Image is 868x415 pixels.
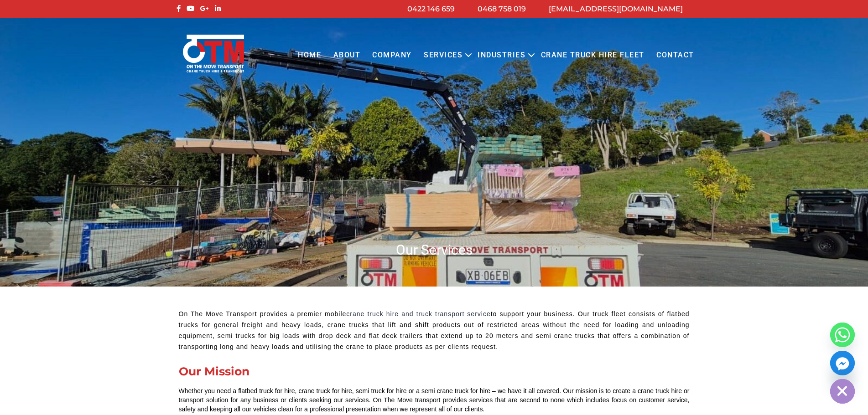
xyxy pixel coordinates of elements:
a: Contact [650,43,700,68]
div: Our Mission [179,366,690,377]
a: Home [292,43,327,68]
h1: Our Services [174,241,694,259]
a: crane truck hire and truck transport service [346,310,490,318]
a: Crane Truck Hire Fleet [535,43,650,68]
a: Industries [472,43,531,68]
div: Whether you need a flatbed truck for hire, crane truck for hire, semi truck for hire or a semi cr... [179,386,690,414]
a: 0422 146 659 [407,5,455,13]
a: [EMAIL_ADDRESS][DOMAIN_NAME] [549,5,683,13]
a: About [327,43,366,68]
a: Services [418,43,468,68]
a: 0468 758 019 [478,5,526,13]
a: COMPANY [366,43,418,68]
img: Otmtransport [181,34,246,73]
a: Whatsapp [830,323,855,347]
p: On The Move Transport provides a premier mobile to support your business. Our truck fleet consist... [179,309,690,352]
a: Facebook_Messenger [830,351,855,375]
